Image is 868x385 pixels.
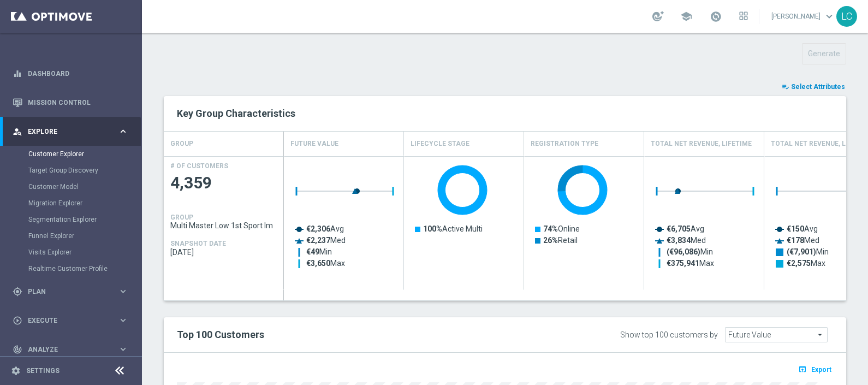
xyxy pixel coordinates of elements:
text: Avg [306,224,344,233]
h2: Top 100 Customers [177,328,553,341]
tspan: €178 [787,236,804,245]
span: keyboard_arrow_down [823,10,835,22]
text: Min [667,247,713,257]
a: Dashboard [28,59,128,88]
div: Realtime Customer Profile [28,260,141,277]
button: Generate [802,43,846,64]
span: Explore [28,128,118,135]
i: keyboard_arrow_right [118,126,128,137]
a: Migration Explorer [28,199,114,208]
h4: SNAPSHOT DATE [170,240,226,247]
div: Customer Model [28,179,141,195]
i: open_in_browser [798,365,810,374]
div: Migration Explorer [28,195,141,211]
span: Select Attributes [791,83,845,91]
text: Avg [667,224,704,233]
span: school [680,10,692,22]
span: Plan [28,288,118,295]
h4: # OF CUSTOMERS [170,162,228,170]
button: playlist_add_check Select Attributes [781,81,846,93]
text: Med [306,236,346,245]
i: track_changes [13,345,22,354]
a: Visits Explorer [28,248,114,257]
i: keyboard_arrow_right [118,344,128,354]
i: person_search [13,127,22,137]
div: Plan [13,287,118,297]
a: Realtime Customer Profile [28,264,114,273]
div: Visits Explorer [28,244,141,260]
div: Customer Explorer [28,146,141,162]
span: Execute [28,317,118,324]
button: gps_fixed Plan keyboard_arrow_right [12,287,129,296]
h4: Lifecycle Stage [411,134,469,153]
h4: Future Value [290,134,338,153]
tspan: €2,306 [306,224,330,233]
text: Retail [543,236,578,245]
text: Med [667,236,706,245]
span: 2025-10-06 [170,248,277,257]
text: Active Multi [423,224,483,233]
a: Segmentation Explorer [28,215,114,224]
div: Target Group Discovery [28,162,141,179]
div: Explore [13,127,118,137]
button: Mission Control [12,98,129,107]
i: playlist_add_check [782,83,789,91]
text: Avg [787,224,818,233]
a: [PERSON_NAME]keyboard_arrow_down [770,8,836,25]
tspan: 26% [543,236,558,245]
tspan: 74% [543,224,558,233]
text: Max [667,259,714,268]
tspan: €49 [306,247,319,256]
tspan: €6,705 [667,224,691,233]
tspan: €375,941 [667,259,699,268]
i: gps_fixed [13,287,22,297]
i: keyboard_arrow_right [118,315,128,325]
a: Customer Explorer [28,150,114,158]
a: Settings [26,368,60,374]
button: equalizer Dashboard [12,69,129,78]
div: Funnel Explorer [28,228,141,244]
button: open_in_browser Export [796,362,833,376]
text: Online [543,224,580,233]
i: settings [11,366,21,376]
h4: GROUP [170,214,193,221]
h4: GROUP [170,134,193,153]
a: Funnel Explorer [28,232,114,240]
span: Multi Master Low 1st Sport lm [170,221,277,230]
text: Max [306,259,345,268]
text: Med [787,236,819,245]
tspan: €3,650 [306,259,330,268]
tspan: €3,834 [667,236,691,245]
a: Customer Model [28,182,114,191]
tspan: (€7,901) [787,247,816,257]
tspan: €150 [787,224,804,233]
i: play_circle_outline [13,316,22,325]
button: person_search Explore keyboard_arrow_right [12,127,129,136]
div: Dashboard [13,59,128,88]
div: Press SPACE to select this row. [164,156,284,290]
tspan: (€96,086) [667,247,700,257]
button: track_changes Analyze keyboard_arrow_right [12,345,129,354]
h2: Key Group Characteristics [177,107,833,120]
i: keyboard_arrow_right [118,286,128,297]
h4: Registration Type [531,134,598,153]
tspan: 100% [423,224,442,233]
a: Mission Control [28,88,128,117]
tspan: €2,237 [306,236,330,245]
div: LC [836,6,857,27]
div: Execute [13,316,118,325]
text: Min [787,247,829,257]
div: Show top 100 customers by [620,330,718,340]
button: play_circle_outline Execute keyboard_arrow_right [12,316,129,325]
span: 4,359 [170,173,277,194]
span: Export [811,366,831,374]
h4: Total Net Revenue, Lifetime [651,134,752,153]
a: Target Group Discovery [28,166,114,175]
span: Analyze [28,346,118,353]
text: Min [306,247,332,256]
